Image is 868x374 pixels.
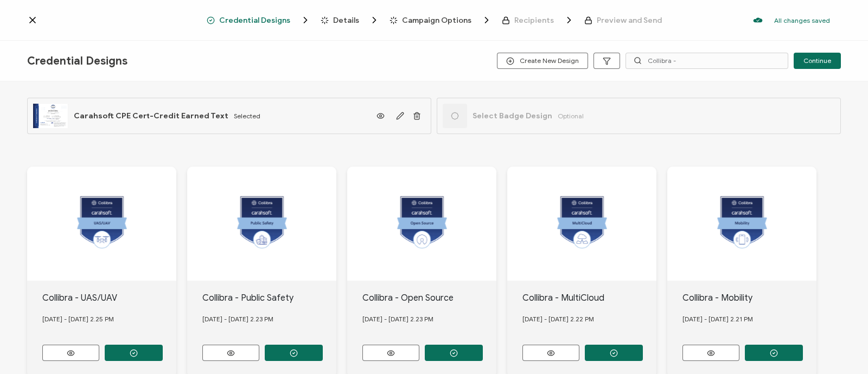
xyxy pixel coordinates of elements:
span: Selected [234,112,260,120]
span: Campaign Options [402,16,471,24]
span: Create New Design [506,57,579,65]
span: Details [321,15,380,26]
div: [DATE] - [DATE] 2.25 PM [42,305,177,334]
button: Continue [794,53,841,69]
div: Collibra - Public Safety [202,291,337,305]
p: All changes saved [774,16,830,24]
span: Credential Designs [219,16,290,24]
input: Search [626,53,788,69]
span: Recipients [502,15,575,26]
div: [DATE] - [DATE] 2.23 PM [202,305,337,334]
div: [DATE] - [DATE] 2.21 PM [682,305,817,334]
span: Preview and Send [584,16,662,24]
span: Campaign Options [390,15,492,26]
div: [DATE] - [DATE] 2.22 PM [522,305,657,334]
span: Details [333,16,359,24]
span: Recipients [514,16,554,24]
div: Collibra - Mobility [682,291,817,305]
span: Continue [803,58,831,64]
div: Collibra - UAS/UAV [42,291,177,305]
div: [DATE] - [DATE] 2.23 PM [362,305,497,334]
iframe: Chat Widget [687,252,868,374]
span: Select Badge Design [473,111,552,121]
span: Credential Designs [207,15,311,26]
button: Create New Design [497,53,588,69]
span: Optional [558,112,584,120]
span: Preview and Send [597,16,662,24]
div: Collibra - MultiCloud [522,291,657,305]
div: Collibra - Open Source [362,291,497,305]
span: Carahsoft CPE Cert-Credit Earned Text [74,111,228,121]
span: Credential Designs [27,54,127,68]
div: Breadcrumb [207,15,662,26]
